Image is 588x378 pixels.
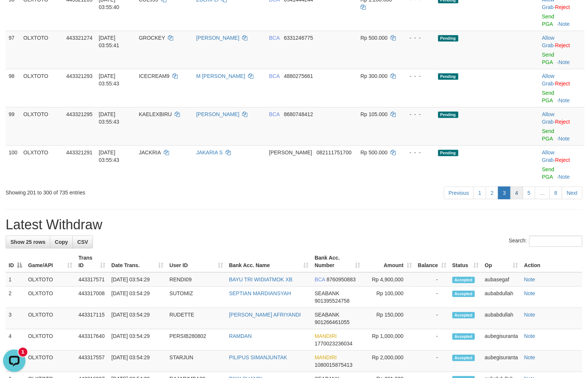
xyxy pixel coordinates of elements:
a: Reject [555,119,570,125]
th: Amount: activate to sort column ascending [363,251,414,272]
td: 443317008 [75,287,108,308]
th: Game/API: activate to sort column ascending [25,251,75,272]
a: Allow Grab [542,35,554,48]
td: - [415,287,449,308]
th: Bank Acc. Name: activate to sort column ascending [226,251,312,272]
a: Send PGA [542,13,554,27]
td: STARJUN [166,351,226,372]
span: 443321293 [66,73,93,79]
td: · [539,31,585,69]
th: User ID: activate to sort column ascending [166,251,226,272]
span: SEABANK [315,312,340,318]
h1: Latest Withdraw [6,217,582,232]
span: MANDIRI [315,354,337,360]
a: Note [524,290,536,296]
a: 4 [510,187,523,199]
a: Note [524,276,536,282]
th: Action [521,251,582,272]
td: 98 [6,69,20,107]
span: BCA [269,73,280,79]
th: Trans ID: activate to sort column ascending [75,251,108,272]
div: - - - [404,72,432,80]
td: aubegisuranta [482,351,521,372]
td: OLXTOTO [20,69,63,107]
a: Previous [444,187,474,199]
td: 2 [6,287,25,308]
a: Copy [50,236,73,248]
td: OLXTOTO [20,145,63,184]
td: Rp 150,000 [363,308,414,329]
td: aubabdullah [482,308,521,329]
td: - [415,351,449,372]
span: Copy 082111751700 to clipboard [317,149,352,155]
td: aubabdullah [482,287,521,308]
span: Copy 8680748412 to clipboard [284,111,313,117]
span: · [542,73,555,87]
span: Pending [438,112,458,118]
td: OLXTOTO [25,329,75,351]
a: Send PGA [542,90,554,103]
td: OLXTOTO [25,308,75,329]
a: Note [524,312,536,318]
a: CSV [72,236,93,248]
a: SEPTIAN MARDIANSYAH [229,290,291,296]
td: [DATE] 03:54:29 [108,351,166,372]
span: [PERSON_NAME] [269,149,312,155]
a: Show 25 rows [6,236,50,248]
a: Reject [555,42,570,48]
span: Copy 901395524758 to clipboard [315,298,350,304]
a: Note [559,174,570,180]
td: · [539,69,585,107]
span: · [542,149,555,163]
td: SUTOMIZ [166,287,226,308]
span: Accepted [452,333,475,340]
span: ICECREAM9 [139,73,170,79]
a: RAMDAN [229,333,252,339]
a: M [PERSON_NAME] [196,73,245,79]
span: CSV [77,239,88,245]
td: Rp 2,000,000 [363,351,414,372]
th: Date Trans.: activate to sort column ascending [108,251,166,272]
a: Reject [555,157,570,163]
span: [DATE] 03:55:43 [99,149,120,163]
span: KAELEXBIRU [139,111,172,117]
span: Copy 1770023236034 to clipboard [315,341,353,347]
span: JACKRIA [139,149,161,155]
span: [DATE] 03:55:43 [99,73,120,87]
a: JAKARIA S [196,149,223,155]
div: - - - [404,111,432,118]
span: Show 25 rows [10,239,45,245]
span: 443321295 [66,111,93,117]
a: 8 [549,187,562,199]
td: - [415,272,449,287]
th: Bank Acc. Number: activate to sort column ascending [312,251,364,272]
td: 1 [6,272,25,287]
input: Search: [529,236,582,247]
th: Status: activate to sort column ascending [449,251,482,272]
a: Reject [555,4,570,10]
td: OLXTOTO [20,31,63,69]
td: 3 [6,308,25,329]
td: 443317640 [75,329,108,351]
button: Open LiveChat chat widget [3,3,25,25]
a: Send PGA [542,128,554,142]
div: - - - [404,34,432,42]
a: Send PGA [542,166,554,180]
span: Rp 300.000 [361,73,388,79]
th: Op: activate to sort column ascending [482,251,521,272]
td: [DATE] 03:54:29 [108,308,166,329]
td: · [539,107,585,145]
td: 100 [6,145,20,184]
td: - [415,308,449,329]
td: OLXTOTO [20,107,63,145]
span: Accepted [452,291,475,297]
td: Rp 100,000 [363,287,414,308]
label: Search: [509,236,582,247]
td: 99 [6,107,20,145]
a: PILIPUS SIMANJUNTAK [229,354,287,360]
span: 443321274 [66,35,93,41]
td: [DATE] 03:54:29 [108,329,166,351]
td: 4 [6,329,25,351]
th: Balance: activate to sort column ascending [415,251,449,272]
a: [PERSON_NAME] AFRIYANDI [229,312,301,318]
